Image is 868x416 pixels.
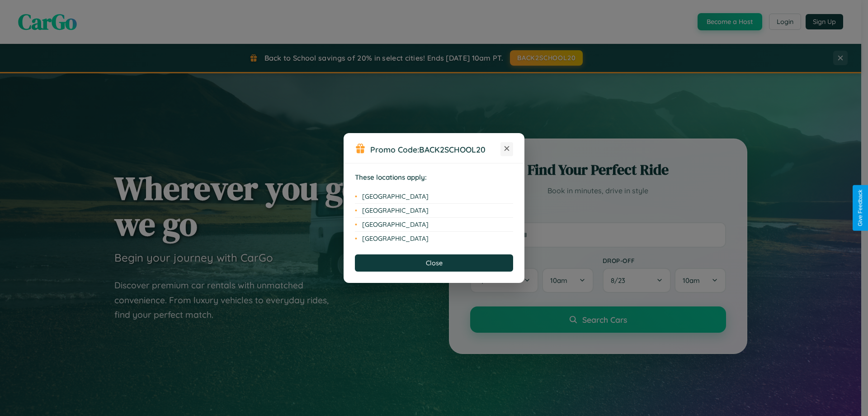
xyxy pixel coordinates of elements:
li: [GEOGRAPHIC_DATA] [355,190,513,204]
strong: These locations apply: [355,173,427,182]
h3: Promo Code: [370,144,500,154]
div: Give Feedback [857,190,863,226]
button: Close [355,254,513,272]
b: BACK2SCHOOL20 [419,144,486,154]
li: [GEOGRAPHIC_DATA] [355,204,513,218]
li: [GEOGRAPHIC_DATA] [355,218,513,232]
li: [GEOGRAPHIC_DATA] [355,232,513,245]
